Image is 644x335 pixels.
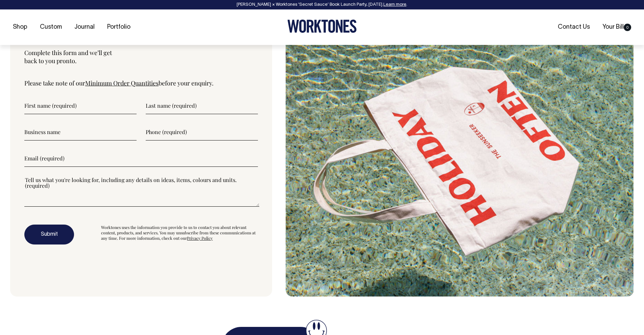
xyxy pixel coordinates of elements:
a: Contact Us [555,22,593,33]
a: Shop [10,22,30,33]
p: Complete this form and we’ll get back to you pronto. [24,49,258,65]
div: [PERSON_NAME] × Worktones ‘Secret Sauce’ Book Launch Party, [DATE]. . [7,2,637,7]
a: Your Bill0 [600,22,634,33]
input: Last name (required) [146,97,258,114]
input: Email (required) [24,150,258,167]
span: 0 [624,24,631,31]
a: Journal [72,22,97,33]
a: Portfolio [104,22,133,33]
div: Worktones uses the information you provide to us to contact you about relevant content, products,... [101,225,258,245]
a: Learn more [383,3,406,7]
input: First name (required) [24,97,137,114]
p: Please take note of our before your enquiry. [24,79,258,87]
a: Privacy Policy [187,235,213,241]
a: Custom [37,22,65,33]
input: Business name [24,124,137,140]
button: Submit [24,225,74,245]
input: Phone (required) [146,124,258,140]
img: form-image.jpg [286,0,634,297]
a: Minimum Order Quantities [85,79,159,87]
